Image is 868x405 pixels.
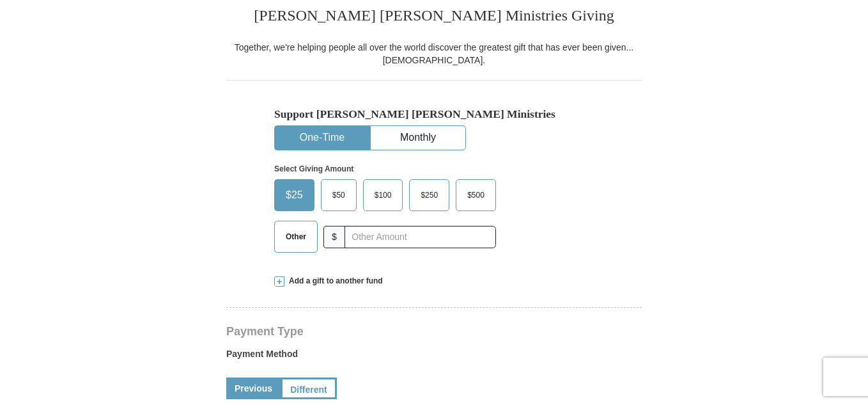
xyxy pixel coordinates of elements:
[226,377,281,399] a: Previous
[279,186,309,205] span: $25
[279,227,313,246] span: Other
[226,326,642,337] h4: Payment Type
[274,107,594,121] h5: Support [PERSON_NAME] [PERSON_NAME] Ministries
[323,226,345,248] span: $
[345,226,496,248] input: Other Amount
[275,126,369,150] button: One-Time
[284,276,383,287] span: Add a gift to another fund
[371,126,465,150] button: Monthly
[368,186,398,205] span: $100
[226,41,642,67] div: Together, we're helping people all over the world discover the greatest gift that has ever been g...
[281,377,337,399] a: Different
[326,186,352,205] span: $50
[461,186,491,205] span: $500
[226,347,642,367] label: Payment Method
[414,186,444,205] span: $250
[274,164,353,173] strong: Select Giving Amount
